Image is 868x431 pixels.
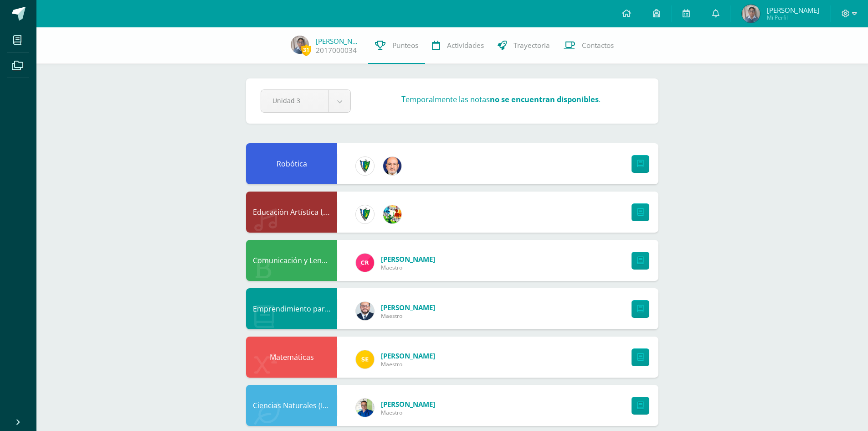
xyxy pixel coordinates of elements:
[392,41,418,50] span: Punteos
[767,5,819,15] span: [PERSON_NAME]
[356,350,374,369] img: 03c2987289e60ca238394da5f82a525a.png
[301,44,311,56] span: 31
[356,254,374,272] img: ab28fb4d7ed199cf7a34bbef56a79c5b.png
[246,192,337,233] div: Educación Artística I, Música y Danza
[356,302,374,320] img: eaa624bfc361f5d4e8a554d75d1a3cf6.png
[491,27,557,64] a: Trayectoria
[447,41,484,50] span: Actividades
[381,409,435,416] span: Maestro
[291,36,309,54] img: 4b3193a9a6b9d84d82606705fbbd4e56.png
[425,27,491,64] a: Actividades
[381,400,435,409] span: [PERSON_NAME]
[356,157,374,175] img: 9f174a157161b4ddbe12118a61fed988.png
[381,360,435,368] span: Maestro
[246,143,337,184] div: Robótica
[582,41,614,50] span: Contactos
[490,94,599,104] strong: no se encuentran disponibles
[767,14,819,21] span: Mi Perfil
[742,5,760,23] img: 4b3193a9a6b9d84d82606705fbbd4e56.png
[381,351,435,360] span: [PERSON_NAME]
[246,240,337,281] div: Comunicación y Lenguaje, Idioma Español
[368,27,425,64] a: Punteos
[246,288,337,329] div: Emprendimiento para la Productividad
[272,90,317,111] span: Unidad 3
[316,36,361,46] a: [PERSON_NAME]
[557,27,621,64] a: Contactos
[383,205,401,223] img: 159e24a6ecedfdf8f489544946a573f0.png
[383,157,401,175] img: 6b7a2a75a6c7e6282b1a1fdce061224c.png
[356,205,374,223] img: 9f174a157161b4ddbe12118a61fed988.png
[381,303,435,312] span: [PERSON_NAME]
[246,385,337,426] div: Ciencias Naturales (Introducción a la Biología)
[356,399,374,417] img: 692ded2a22070436d299c26f70cfa591.png
[316,46,357,55] a: 2017000034
[514,41,550,50] span: Trayectoria
[261,90,350,112] a: Unidad 3
[381,254,435,264] span: [PERSON_NAME]
[246,337,337,378] div: Matemáticas
[401,94,601,104] h3: Temporalmente las notas .
[381,264,435,271] span: Maestro
[381,312,435,320] span: Maestro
